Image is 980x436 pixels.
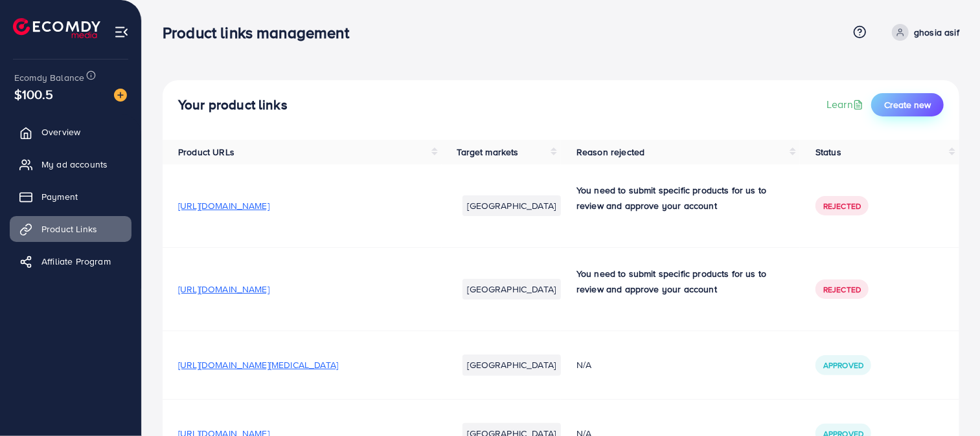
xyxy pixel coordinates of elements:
span: [URL][DOMAIN_NAME] [178,283,269,296]
span: N/A [576,358,591,371]
a: Overview [10,119,131,145]
span: Product URLs [178,146,234,158]
iframe: Chat [925,378,970,426]
a: Payment [10,184,131,210]
strong: You need to submit specific products for us to review and approve your account [576,267,766,296]
span: $100.5 [14,85,53,104]
span: Rejected [823,201,861,212]
img: menu [114,25,129,39]
strong: You need to submit specific products for us to review and approve your account [576,184,766,212]
span: Product Links [41,223,97,235]
a: My ad accounts [10,151,131,177]
h3: Product links management [163,23,359,42]
span: Payment [41,190,78,203]
img: logo [13,18,100,38]
span: Ecomdy Balance [14,71,84,84]
button: Create new [871,93,944,116]
a: Product Links [10,216,131,242]
li: [GEOGRAPHIC_DATA] [462,195,562,216]
a: ghosia asif [887,24,959,41]
a: Learn [826,97,866,112]
span: Rejected [823,284,861,295]
span: [URL][DOMAIN_NAME][MEDICAL_DATA] [178,358,338,371]
span: My ad accounts [41,158,108,171]
span: Overview [41,125,80,138]
span: Target markets [457,146,519,158]
span: Affiliate Program [41,255,111,268]
span: Create new [884,98,931,111]
img: image [114,89,127,102]
span: Approved [823,360,863,371]
h4: Your product links [178,97,288,113]
li: [GEOGRAPHIC_DATA] [462,279,562,300]
a: Affiliate Program [10,248,131,274]
span: Status [815,146,841,158]
p: ghosia asif [914,25,959,40]
span: [URL][DOMAIN_NAME] [178,199,269,212]
span: Reason rejected [576,146,644,158]
li: [GEOGRAPHIC_DATA] [462,354,562,375]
